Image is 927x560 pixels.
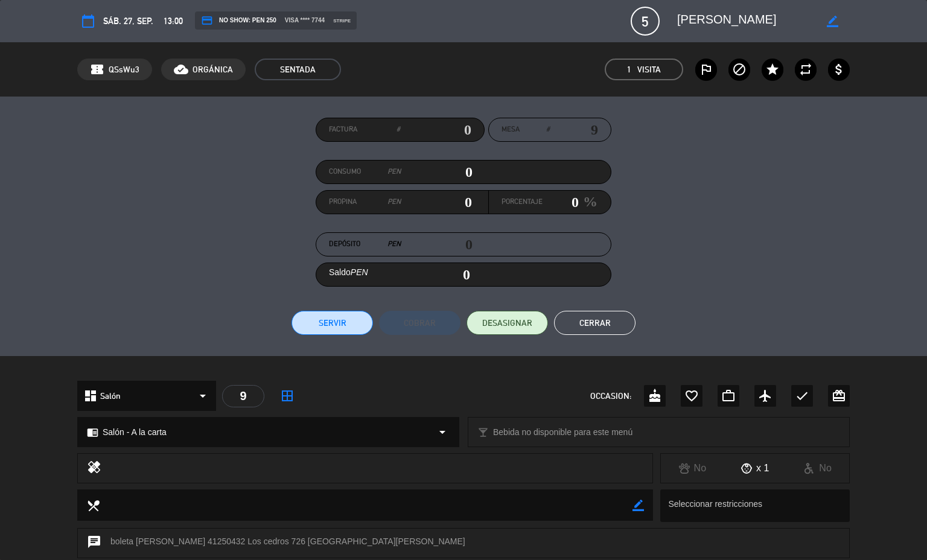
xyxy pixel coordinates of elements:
[554,311,636,335] button: Cerrar
[329,124,400,136] label: Factura
[329,166,401,178] label: Consumo
[546,124,550,136] em: #
[174,62,188,77] i: cloud_done
[550,121,598,139] input: number
[477,427,489,438] i: local_bar
[87,535,101,552] i: chat
[684,389,699,403] i: favorite_border
[795,389,809,403] i: check
[721,389,736,403] i: work_outline
[502,196,543,208] label: Porcentaje
[379,311,460,335] button: Cobrar
[77,10,99,32] button: calendar_today
[90,62,104,77] span: confirmation_number
[627,63,631,77] span: 1
[637,63,661,77] em: Visita
[400,121,471,139] input: 0
[77,528,850,558] div: boleta [PERSON_NAME] 41250432 Los cedros 726 [GEOGRAPHIC_DATA][PERSON_NAME]
[81,14,95,28] i: calendar_today
[724,460,786,476] div: x 1
[291,311,373,335] button: Servir
[579,190,597,214] em: %
[648,389,662,403] i: cake
[103,425,167,439] span: Salón - A la carta
[632,500,644,511] i: border_color
[590,389,631,403] span: OCCASION:
[280,389,295,403] i: border_all
[397,124,400,136] em: #
[87,427,98,438] i: chrome_reader_mode
[86,498,100,512] i: local_dining
[87,460,101,477] i: healing
[699,62,713,77] i: outlined_flag
[631,7,660,36] span: 5
[193,63,233,77] span: ORGÁNICA
[827,16,838,27] i: border_color
[329,266,368,279] label: Saldo
[222,385,264,407] div: 9
[482,317,532,329] span: DESASIGNAR
[329,238,401,250] label: Depósito
[543,193,579,211] input: 0
[661,460,724,476] div: No
[401,193,473,211] input: 0
[435,425,450,439] i: arrow_drop_down
[786,460,849,476] div: No
[387,166,401,178] em: PEN
[83,389,98,403] i: dashboard
[333,17,351,25] span: stripe
[387,238,401,250] em: PEN
[255,59,341,80] span: SENTADA
[502,124,520,136] span: Mesa
[329,196,401,208] label: Propina
[196,389,210,403] i: arrow_drop_down
[351,267,368,277] em: PEN
[765,62,780,77] i: star
[164,14,183,28] span: 13:00
[732,62,747,77] i: block
[832,389,846,403] i: card_giftcard
[467,311,548,335] button: DESASIGNAR
[100,389,121,403] span: Salón
[103,14,153,28] span: sáb. 27, sep.
[201,14,276,27] span: NO SHOW: PEN 250
[493,425,632,439] span: Bebida no disponible para este menú
[109,63,139,77] span: QSsWu3
[758,389,772,403] i: airplanemode_active
[798,62,813,77] i: repeat
[401,163,473,181] input: 0
[201,14,213,27] i: credit_card
[387,196,401,208] em: PEN
[832,62,846,77] i: attach_money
